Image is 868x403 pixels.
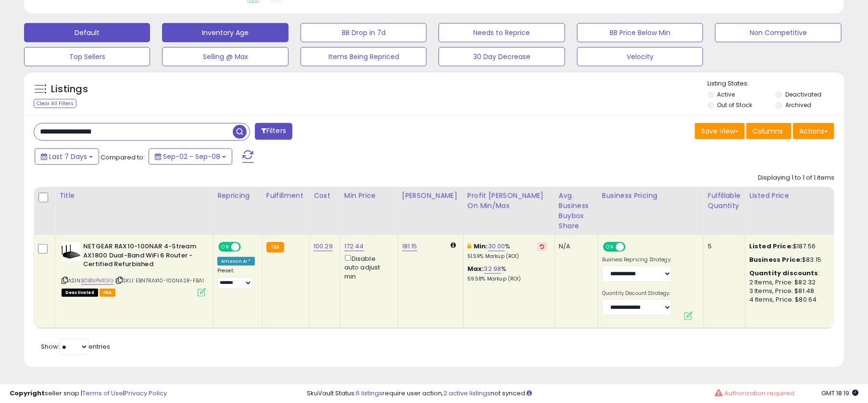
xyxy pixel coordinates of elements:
button: Actions [793,123,834,139]
span: OFF [239,243,255,251]
a: Terms of Use [82,389,123,398]
button: Top Sellers [24,47,150,66]
div: Fulfillable Quantity [708,191,741,211]
span: Compared to: [101,153,145,162]
div: N/A [559,242,591,251]
button: Sep-02 - Sep-08 [149,148,232,165]
a: 30.00 [488,242,505,251]
th: The percentage added to the cost of goods (COGS) that forms the calculator for Min & Max prices. [463,187,554,235]
span: Last 7 Days [49,152,87,161]
button: Last 7 Days [35,148,99,165]
a: B0BNPM113G [81,277,113,285]
a: 32.98 [484,264,502,274]
div: Title [59,191,209,201]
strong: Copyright [10,389,45,398]
p: 51.59% Markup (ROI) [467,253,547,260]
div: [PERSON_NAME] [402,191,459,201]
span: Sep-02 - Sep-08 [163,152,220,161]
div: Repricing [217,191,258,201]
b: Business Price: [749,255,802,264]
span: All listings that are unavailable for purchase on Amazon for any reason other than out-of-stock [62,289,98,297]
a: 6 listings [356,389,382,398]
i: Calculated using Dynamic Max Price. [451,242,456,248]
b: Listed Price: [749,242,793,251]
button: BB Price Below Min [577,23,703,42]
div: Avg. Business Buybox Share [559,191,594,231]
span: FBA [100,289,116,297]
a: 100.29 [314,242,333,251]
div: Fulfillment [266,191,305,201]
button: 30 Day Decrease [439,47,565,66]
div: seller snap | | [10,389,167,398]
label: Business Repricing Strategy: [602,256,672,263]
img: 31lMUwDfK4L._SL40_.jpg [62,242,81,261]
span: ON [219,243,231,251]
button: Non Competitive [715,23,841,42]
button: Selling @ Max [162,47,288,66]
div: Clear All Filters [34,99,76,108]
a: Privacy Policy [125,389,167,398]
small: FBA [266,242,284,253]
span: | SKU: EBNTRAX10-100NASR-FBA1 [115,277,204,284]
i: This overrides the store level min markup for this listing [467,243,471,249]
div: Cost [314,191,336,201]
div: SkuVault Status: require user action, not synced. [307,389,858,398]
i: Revert to store-level Min Markup [540,244,544,249]
label: Quantity Discount Strategy: [602,290,672,297]
b: Quantity discounts [749,269,818,278]
button: Save View [695,123,745,139]
span: OFF [624,243,640,251]
div: 3 Items, Price: $81.48 [749,287,829,295]
span: 2025-09-16 18:19 GMT [821,389,858,398]
div: : [749,269,829,278]
span: ON [604,243,616,251]
label: Archived [785,101,811,109]
b: NETGEAR RAX10-100NAR 4-Stream AX1800 Dual-Band WiFi 6 Router - Certified Refurbished [83,242,200,271]
button: Columns [746,123,792,139]
b: Min: [474,242,488,251]
div: Listed Price [749,191,832,201]
div: Profit [PERSON_NAME] on Min/Max [467,191,551,211]
button: Default [24,23,150,42]
label: Active [717,90,735,98]
div: 2 Items, Price: $82.32 [749,278,829,287]
div: Displaying 1 to 1 of 1 items [758,173,834,183]
div: Amazon AI * [217,257,255,266]
a: 181.15 [402,242,417,251]
div: % [467,242,547,260]
p: 59.58% Markup (ROI) [467,276,547,282]
label: Out of Stock [717,101,753,109]
label: Deactivated [785,90,821,98]
span: Columns [753,126,783,136]
div: 4 Items, Price: $80.64 [749,295,829,304]
div: Disable auto adjust min [344,253,390,281]
div: Min Price [344,191,394,201]
div: Preset: [217,268,255,289]
div: Business Pricing [602,191,700,201]
button: Filters [255,123,292,140]
button: Velocity [577,47,703,66]
button: Needs to Reprice [439,23,565,42]
span: Show: entries [41,342,110,351]
div: $83.15 [749,256,829,264]
span: Authorization required [725,389,795,398]
b: Max: [467,264,484,273]
button: Inventory Age [162,23,288,42]
a: 172.44 [344,242,364,251]
h5: Listings [51,83,88,96]
div: ASIN: [62,242,206,295]
p: Listing States: [708,79,844,88]
button: Items Being Repriced [301,47,427,66]
div: 5 [708,242,738,251]
a: 2 active listings [443,389,491,398]
button: BB Drop in 7d [301,23,427,42]
div: $187.56 [749,242,829,251]
div: % [467,265,547,282]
